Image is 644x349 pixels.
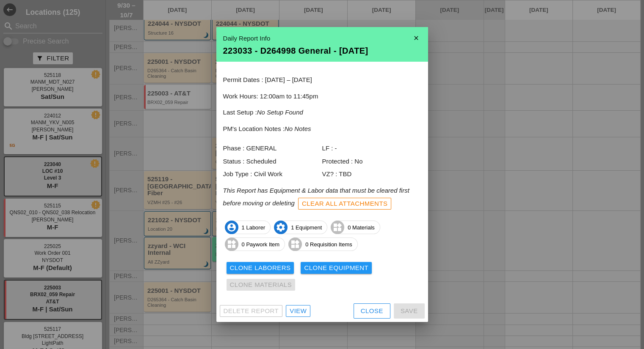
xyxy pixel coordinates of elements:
[301,262,372,274] button: Clone Equipment
[361,306,383,316] div: Close
[408,30,425,46] i: close
[286,305,310,317] a: View
[225,221,238,234] i: account_circle
[304,263,368,273] div: Clone Equipment
[322,169,421,179] div: VZ? : TBD
[223,46,421,55] div: 223033 - D264998 General - [DATE]
[331,221,344,234] i: widgets
[225,237,238,251] i: widgets
[225,237,285,251] span: 0 Paywork Item
[289,237,357,251] span: 0 Requisition Items
[223,75,421,85] p: Permit Dates : [DATE] – [DATE]
[354,303,390,319] button: Close
[223,34,421,44] div: Daily Report Info
[322,157,421,166] div: Protected : No
[288,237,302,251] i: widgets
[257,109,303,116] i: No Setup Found
[223,124,421,134] p: PM's Location Notes :
[223,108,421,117] p: Last Setup :
[274,221,327,234] span: 1 Equipment
[223,169,322,179] div: Job Type : Civil Work
[302,199,388,209] div: Clear All Attachments
[225,221,271,234] span: 1 Laborer
[227,262,294,274] button: Clone Laborers
[290,306,307,316] div: View
[331,221,380,234] span: 0 Materials
[223,92,421,101] p: Work Hours: 12:00am to 11:45pm
[223,144,322,153] div: Phase : GENERAL
[274,221,287,234] i: settings
[230,263,291,273] div: Clone Laborers
[285,125,311,132] i: No Notes
[223,187,409,207] i: This Report has Equipment & Labor data that must be cleared first before moving or deleting
[298,198,392,210] button: Clear All Attachments
[322,144,421,153] div: LF : -
[223,157,322,166] div: Status : Scheduled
